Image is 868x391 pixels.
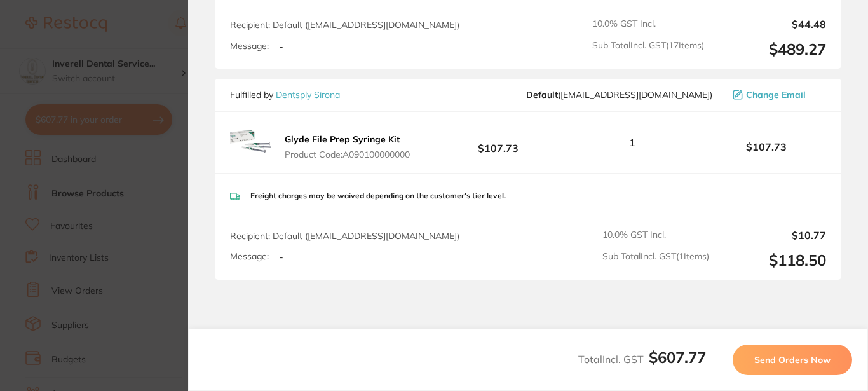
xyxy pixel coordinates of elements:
[285,134,400,145] b: Glyde File Prep Syringe Kit
[592,40,704,58] span: Sub Total Incl. GST ( 17 Items)
[578,353,706,366] span: Total Incl. GST
[279,41,283,52] p: -
[230,90,340,100] p: Fulfilled by
[719,251,826,270] output: $118.50
[602,230,709,241] span: 10.0 % GST Incl.
[281,134,414,160] button: Glyde File Prep Syringe Kit Product Code:A090100000000
[230,19,459,31] span: Recipient: Default ( [EMAIL_ADDRESS][DOMAIN_NAME] )
[526,90,712,100] span: clientservices@dentsplysirona.com
[230,251,269,262] label: Message:
[285,149,410,160] span: Product Code: A090100000000
[592,18,704,30] span: 10.0 % GST Incl.
[733,345,852,375] button: Send Orders Now
[438,131,558,154] b: $107.73
[230,41,269,51] label: Message:
[746,90,806,100] span: Change Email
[754,354,831,366] span: Send Orders Now
[714,18,826,30] output: $44.48
[714,40,826,58] output: $489.27
[279,251,283,263] p: -
[719,230,826,241] output: $10.77
[729,89,826,100] button: Change Email
[602,251,709,270] span: Sub Total Incl. GST ( 1 Items)
[649,348,706,367] b: $607.77
[629,137,635,148] span: 1
[276,89,340,100] a: Dentsply Sirona
[230,230,459,242] span: Recipient: Default ( [EMAIL_ADDRESS][DOMAIN_NAME] )
[526,89,558,100] b: Default
[250,191,506,200] p: Freight charges may be waived depending on the customer's tier level.
[230,122,271,163] img: Y2xham9maQ
[707,141,826,153] b: $107.73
